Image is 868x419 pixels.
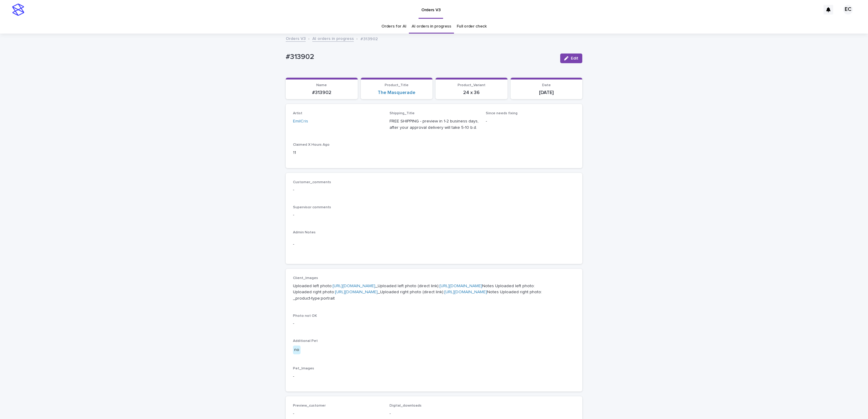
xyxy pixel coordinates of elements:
span: Date [542,83,551,87]
span: Name [316,83,327,87]
a: EmilCris [293,118,308,125]
span: Digital_downloads [390,404,422,408]
span: Photo not OK [293,314,317,318]
p: - [293,320,575,327]
span: Shipping_Title [390,112,415,115]
p: - [293,241,575,248]
p: - [486,118,575,125]
p: #313902 [289,90,354,96]
p: #313902 [360,35,378,42]
p: - [293,373,575,380]
a: Orders V3 [286,35,306,42]
p: Uploaded left photo: _Uploaded left photo (direct link): Notes Uploaded left photo: Uploaded righ... [293,283,575,302]
a: Orders for AI [381,19,406,34]
p: - [390,411,479,417]
span: Product_Title [385,83,409,87]
span: Since needs fixing [486,112,518,115]
p: 11 [293,150,382,156]
a: [URL][DOMAIN_NAME] [439,284,482,288]
span: Additional Pet [293,339,318,343]
span: Claimed X Hours Ago [293,143,330,147]
span: Customer_comments [293,180,331,184]
p: [DATE] [514,90,579,96]
a: AI orders in progress [312,35,354,42]
p: 24 x 36 [439,90,504,96]
p: - [293,212,575,218]
button: Edit [560,54,582,63]
p: FREE SHIPPING - preview in 1-2 business days, after your approval delivery will take 5-10 b.d. [390,118,479,131]
img: stacker-logo-s-only.png [12,4,24,16]
span: Edit [571,56,578,60]
span: Client_Images [293,276,318,280]
span: Preview_customer [293,404,326,408]
a: [URL][DOMAIN_NAME] [444,290,487,294]
div: no [293,346,301,354]
a: The Masquerade [378,90,415,96]
span: Admin Notes [293,231,316,234]
p: - [293,187,575,193]
span: Artist [293,112,302,115]
p: #313902 [286,53,555,61]
p: - [293,411,382,417]
span: Product_Variant [458,83,485,87]
a: [URL][DOMAIN_NAME] [335,290,378,294]
span: Supervisor comments [293,206,331,209]
a: Full order check [457,19,487,34]
div: EC [843,5,853,15]
span: Pet_Images [293,367,314,370]
a: AI orders in progress [412,19,451,34]
a: [URL][DOMAIN_NAME] [333,284,375,288]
